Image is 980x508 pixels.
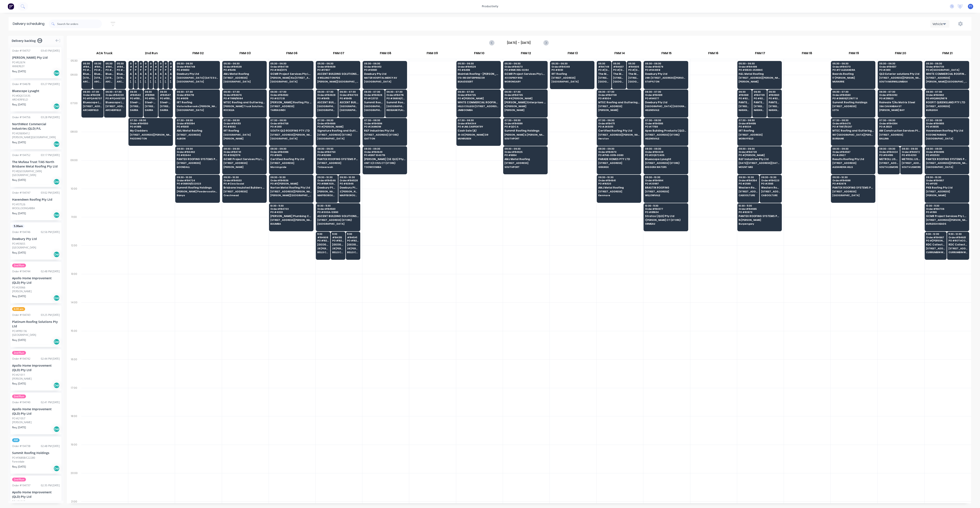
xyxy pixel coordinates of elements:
div: FNM 12 [503,50,549,59]
span: 298-[STREET_ADDRESS][PERSON_NAME] (VISY) [645,77,686,79]
span: # 191645 [150,65,152,68]
span: # 194688 [105,65,113,68]
div: FNM 19 [830,50,877,59]
span: 43 OSPREY RISE [504,77,546,79]
span: WHITE COMMERCIAL ROOFING PTY LTD [926,72,967,75]
span: BEAUDESERT [458,80,499,83]
span: [PERSON_NAME][GEOGRAPHIC_DATA] [926,80,967,83]
span: PO # 17 ALEXANDRA [832,69,874,71]
span: PO # 20945 [160,69,162,71]
div: 07:00 [67,101,81,129]
span: PO # 6486 [458,69,499,71]
span: Apollo Home Improvement (QLD) Pty Ltd [140,72,142,75]
span: 29 CORYMBIA PL (STORE) [170,77,172,79]
span: 05:30 [135,62,137,65]
div: FNM 16 [690,50,736,59]
span: ASCENT BUILDING SOLUTIONS PTY LTD [317,72,359,75]
span: 05:30 - 06:30 [645,62,686,65]
span: 4 WELLINGTON PDE [317,77,359,79]
span: 05:30 - 06:30 [739,62,780,65]
span: 06:30 - 07:30 [386,91,406,93]
span: WORONGARY [504,80,546,83]
span: ARCHERFIELD [117,80,125,83]
span: # 194566 [135,65,137,68]
span: Order # 194582 [270,94,312,96]
span: [STREET_ADDRESS] [613,77,625,79]
div: ACA Truck [81,50,128,59]
span: Order # 194626 [364,94,383,96]
span: [PERSON_NAME] [130,80,132,83]
div: FNM 13 [550,50,596,59]
span: 06:30 - 07:30 [504,91,546,93]
div: ANNERLEY [12,64,60,68]
span: [STREET_ADDRESS] [926,77,967,79]
div: FNM 09 [409,50,456,59]
span: Apollo Home Improvement (QLD) Pty Ltd [130,72,132,75]
span: PO # 17807 [317,69,359,71]
span: PO # 82675 [739,97,750,100]
span: ASCENT BUILDING SOLUTIONS PTY LTD [317,101,336,104]
span: [PERSON_NAME] [150,80,152,83]
span: Order # 194517 [879,65,920,68]
span: 05:30 [105,62,113,65]
span: # 193875 [130,65,132,68]
span: PO # 0272 B [270,97,312,100]
span: 29 CORYMBIA PL (STORE) [155,77,157,79]
span: 06:30 - 07:30 [926,91,967,93]
button: Vehicle [930,20,949,28]
span: 06:30 [739,91,750,93]
span: 05:30 [598,62,610,65]
span: Apollo Home Improvement (QLD) Pty Ltd [155,72,157,75]
div: Order # 194678 [12,82,30,86]
span: Order # 194705 [504,94,546,96]
span: 06:30 - 07:30 [364,91,383,93]
span: PO # 82684 [754,97,765,100]
span: Maintek Roofing - [PERSON_NAME] [458,72,499,75]
span: PO # [GEOGRAPHIC_DATA] [628,69,640,71]
span: GCMR Project Services Pty Ltd [504,72,546,75]
span: 05:30 [150,62,152,65]
span: 05:30 [160,62,162,65]
div: PO #DQ572535 [12,94,30,98]
span: # 194547 [160,94,172,96]
span: STAPYLTON [645,80,686,83]
span: PO # PQ446707 [83,97,102,100]
span: [PERSON_NAME] [140,80,142,83]
span: 06:30 - 07:30 [458,91,499,93]
span: 06:30 - 07:30 [270,91,312,93]
div: 2nd Run [128,50,175,59]
span: PO # 20747 [155,69,157,71]
span: [PERSON_NAME] [160,80,162,83]
div: PO #S2674 [12,61,25,64]
span: # 193879 [160,65,162,68]
span: 29 CORYMBIA PL (STORE) [165,77,167,79]
span: # 192603 [145,65,147,68]
div: Order # 194757 [12,49,30,53]
span: 29 CORYMBIA PL (STORE) [140,77,142,79]
span: Bluescope Lysaght [83,101,102,104]
span: PO # 94461 B [645,69,686,71]
span: 06:30 - 07:30 [224,91,265,93]
span: Apollo Home Improvement (QLD) Pty Ltd [150,72,152,75]
span: 05:30 - 06:30 [177,62,218,65]
span: [STREET_ADDRESS] [224,77,265,79]
span: # 194605 [628,65,640,68]
span: PO # 36806/C21721 [386,97,406,100]
div: FNM 21 [924,50,971,59]
span: [GEOGRAPHIC_DATA] [177,80,218,83]
span: PO # 8061 [551,69,593,71]
img: Factory [8,3,14,10]
span: [PERSON_NAME] Roofing Pty Ltd [270,101,312,104]
span: The Mufasa Trust T/AS North Brisbane Metal Roofing Pty Ltd [628,72,640,75]
span: 05:30 [83,62,91,65]
span: PO # 82676 [769,97,780,100]
div: FNM 17 [737,50,783,59]
div: Delivery scheduling [9,17,49,31]
span: 17 [PERSON_NAME] [832,77,874,79]
span: PO # RMK DQ571936 [105,69,113,71]
div: FNM 18 [784,50,830,59]
span: [GEOGRAPHIC_DATA] [551,80,593,83]
span: ARCHERFIELD [94,80,102,83]
span: PO # PQ446851 [94,69,102,71]
span: Apollo Home Improvement (QLD) Pty Ltd [170,72,172,75]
